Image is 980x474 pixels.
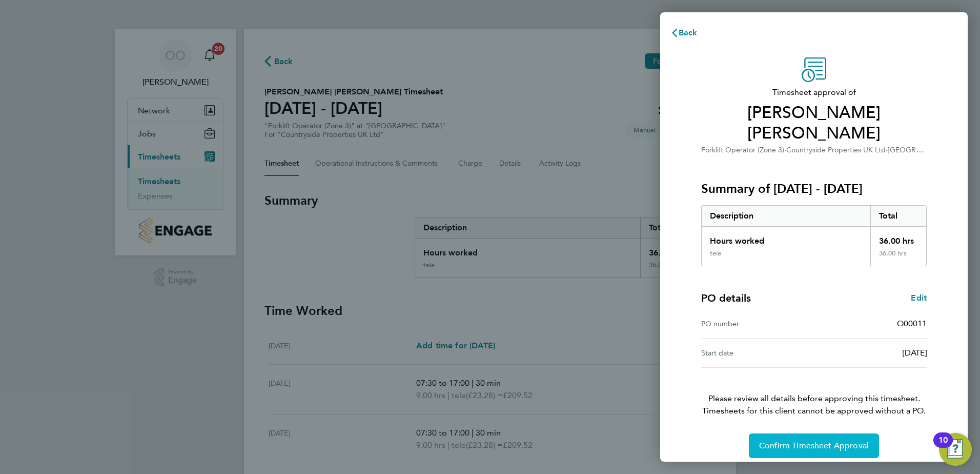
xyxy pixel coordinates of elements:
span: · [886,146,888,154]
span: [PERSON_NAME] [PERSON_NAME] [701,103,927,144]
span: Edit [911,293,927,303]
div: 36.00 hrs [870,249,927,266]
div: Description [702,206,870,226]
span: Timesheets for this client cannot be approved without a PO. [689,405,939,417]
div: Start date [701,347,814,359]
span: Back [679,28,698,37]
span: Confirm Timesheet Approval [759,441,869,451]
div: 36.00 hrs [870,227,927,249]
div: 10 [938,440,948,453]
div: tele [710,249,721,258]
span: [GEOGRAPHIC_DATA] [888,145,961,154]
button: Confirm Timesheet Approval [749,433,879,458]
a: Edit [911,292,927,304]
h4: PO details [701,291,751,305]
div: [DATE] [814,347,927,359]
button: Open Resource Center, 10 new notifications [939,433,972,466]
h3: Summary of [DATE] - [DATE] [701,181,927,197]
span: Timesheet approval of [701,86,927,98]
div: Summary of 25 - 31 Aug 2025 [701,205,927,266]
div: PO number [701,318,814,330]
div: Hours worked [702,227,870,249]
span: Forklift Operator (Zone 3) [701,146,784,154]
div: Total [870,206,927,226]
button: Back [660,23,708,43]
p: Please review all details before approving this timesheet. [689,368,939,417]
span: Countryside Properties UK Ltd [786,146,886,154]
span: O00011 [897,319,927,328]
span: · [784,146,786,154]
